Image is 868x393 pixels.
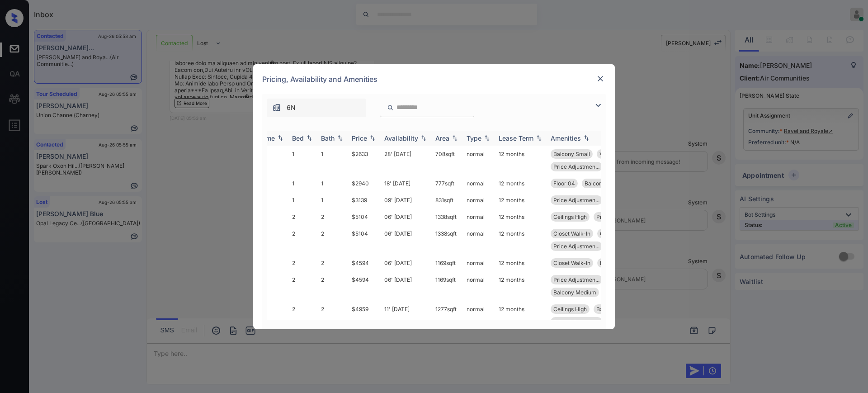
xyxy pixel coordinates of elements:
[276,135,285,141] img: sorting
[467,134,481,142] div: Type
[348,271,381,301] td: $4594
[317,175,348,192] td: 1
[495,208,547,225] td: 12 months
[432,225,463,255] td: 1338 sqft
[432,175,463,192] td: 777 sqft
[553,151,590,157] span: Balcony Small
[553,213,587,220] span: Ceilings High
[384,134,418,142] div: Availability
[352,134,367,142] div: Price
[348,192,381,208] td: $3139
[596,74,605,83] img: close
[600,230,633,237] span: Ceilings High
[348,255,381,271] td: $4594
[288,255,317,271] td: 2
[553,180,575,187] span: Floor 04
[463,146,495,175] td: normal
[551,134,581,142] div: Amenities
[253,64,615,94] div: Pricing, Availability and Amenities
[317,225,348,255] td: 2
[495,301,547,330] td: 12 months
[287,103,296,113] span: 6N
[381,192,432,208] td: 09' [DATE]
[432,192,463,208] td: 831 sqft
[317,192,348,208] td: 1
[463,271,495,301] td: normal
[288,225,317,255] td: 2
[499,134,533,142] div: Lease Term
[317,208,348,225] td: 2
[463,208,495,225] td: normal
[288,271,317,301] td: 2
[553,260,590,266] span: Closet Walk-In
[288,208,317,225] td: 2
[553,318,599,325] span: Price Adjustmen...
[381,301,432,330] td: 11' [DATE]
[288,192,317,208] td: 1
[272,103,281,112] img: icon-zuma
[381,208,432,225] td: 06' [DATE]
[335,135,344,141] img: sorting
[553,230,590,237] span: Closet Walk-In
[585,180,621,187] span: Balcony Small
[435,134,449,142] div: Area
[321,134,335,142] div: Bath
[553,163,599,170] span: Price Adjustmen...
[381,146,432,175] td: 28' [DATE]
[495,255,547,271] td: 12 months
[450,135,459,141] img: sorting
[553,243,599,250] span: Price Adjustmen...
[348,146,381,175] td: $2633
[596,306,639,313] span: Balcony Medium
[432,208,463,225] td: 1338 sqft
[317,146,348,175] td: 1
[305,135,314,141] img: sorting
[381,225,432,255] td: 06' [DATE]
[593,100,604,111] img: icon-zuma
[292,134,304,142] div: Bed
[600,260,646,266] span: Price Adjustmen...
[553,197,599,204] span: Price Adjustmen...
[596,213,642,220] span: Price Adjustmen...
[348,301,381,330] td: $4959
[381,271,432,301] td: 06' [DATE]
[317,301,348,330] td: 2
[495,146,547,175] td: 12 months
[432,271,463,301] td: 1169 sqft
[495,225,547,255] td: 12 months
[553,306,587,313] span: Ceilings High
[348,225,381,255] td: $5104
[495,175,547,192] td: 12 months
[495,271,547,301] td: 12 months
[463,192,495,208] td: normal
[582,135,591,141] img: sorting
[288,146,317,175] td: 1
[553,289,596,296] span: Balcony Medium
[348,208,381,225] td: $5104
[387,104,394,112] img: icon-zuma
[381,255,432,271] td: 06' [DATE]
[368,135,377,141] img: sorting
[463,175,495,192] td: normal
[348,175,381,192] td: $2940
[432,146,463,175] td: 708 sqft
[432,255,463,271] td: 1169 sqft
[432,301,463,330] td: 1277 sqft
[463,301,495,330] td: normal
[463,225,495,255] td: normal
[553,276,599,283] span: Price Adjustmen...
[463,255,495,271] td: normal
[534,135,543,141] img: sorting
[317,255,348,271] td: 2
[495,192,547,208] td: 12 months
[599,151,626,157] span: View Park
[381,175,432,192] td: 18' [DATE]
[419,135,428,141] img: sorting
[317,271,348,301] td: 2
[288,175,317,192] td: 1
[482,135,491,141] img: sorting
[288,301,317,330] td: 2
